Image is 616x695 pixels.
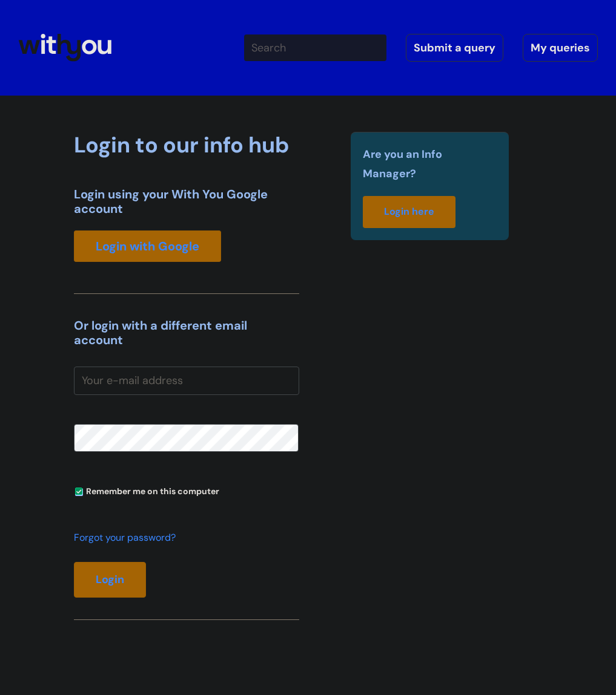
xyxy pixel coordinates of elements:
[74,230,221,262] a: Login with Google
[74,562,146,597] button: Login
[74,483,219,497] label: Remember me on this computer
[406,34,503,62] a: Submit a query
[74,529,293,547] a: Forgot your password?
[74,367,299,394] input: Your e-mail address
[74,132,299,158] h2: Login to our info hub
[75,488,83,496] input: Remember me on this computer
[523,34,598,62] a: My queries
[363,196,455,228] a: Login here
[244,34,386,61] input: Search
[74,481,299,500] div: You can uncheck this option if you're logging in from a shared device
[74,318,299,347] h3: Or login with a different email account
[74,187,299,216] h3: Login using your With You Google account
[363,145,491,184] span: Are you an Info Manager?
